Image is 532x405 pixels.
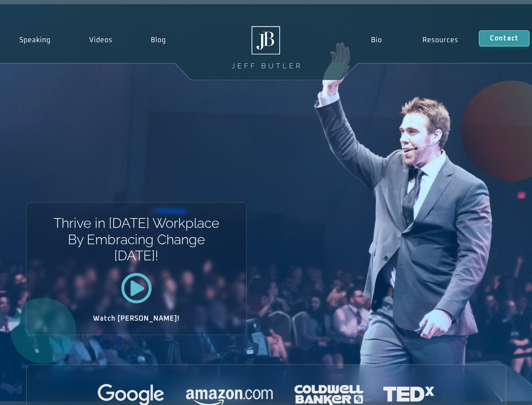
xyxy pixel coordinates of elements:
[70,30,132,50] a: Videos
[53,215,220,264] h1: Thrive in [DATE] Workplace By Embracing Change [DATE]!
[350,30,402,50] a: Bio
[479,30,529,46] a: Contact
[56,315,217,322] h2: Watch [PERSON_NAME]!
[402,30,479,50] a: Resources
[350,30,479,50] nav: Menu
[490,35,519,42] span: Contact
[131,30,185,50] a: Blog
